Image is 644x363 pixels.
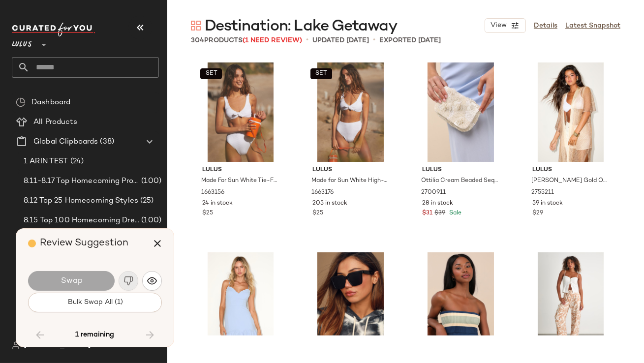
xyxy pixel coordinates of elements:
[24,195,138,207] span: 8.12 Top 25 Homecoming Styles
[24,156,68,167] span: 1 ARIN TEST
[201,177,278,185] span: Made For Sun White Tie-Front Bikini Top
[531,177,608,185] span: [PERSON_NAME] Gold Ombre Sheer Crochet Shawl Swim Cover-Up
[306,34,308,46] span: •
[447,210,461,216] span: Sale
[191,35,302,46] div: Products
[434,209,445,218] span: $39
[524,252,617,352] img: 2691871_02_fullbody_2025-07-30.jpg
[312,35,369,46] p: updated [DATE]
[205,70,217,77] span: SET
[68,156,84,167] span: (24)
[191,37,204,44] span: 304
[305,252,397,352] img: 5114870_1026282.jpg
[201,188,224,197] span: 1663156
[12,23,95,36] img: cfy_white_logo.C9jOOHJF.svg
[524,62,617,162] img: 2755211_02_fullbody_2025-08-27.jpg
[421,188,446,197] span: 2700911
[200,68,222,79] button: SET
[414,252,507,352] img: 12503001_2593611.jpg
[202,199,233,208] span: 24 in stock
[147,276,157,286] img: svg%3e
[24,176,139,187] span: 8.11-8.17 Top Homecoming Product
[67,299,123,306] span: Bulk Swap All (1)
[28,293,162,312] button: Bulk Swap All (1)
[33,136,98,148] span: Global Clipboards
[422,209,432,218] span: $31
[315,70,327,77] span: SET
[16,97,26,107] img: svg%3e
[373,34,375,46] span: •
[565,21,620,31] a: Latest Snapshot
[312,209,323,218] span: $25
[532,209,543,218] span: $29
[202,166,279,175] span: Lulus
[24,215,139,226] span: 8.15 Top 100 Homecoming Dresses
[485,18,526,33] button: View
[12,341,20,349] img: svg%3e
[414,62,507,162] img: 2700911_01_OM.jpg
[243,37,302,44] span: (1 Need Review)
[312,199,347,208] span: 205 in stock
[202,209,213,218] span: $25
[532,199,563,208] span: 59 in stock
[33,117,77,128] span: All Products
[422,199,453,208] span: 28 in stock
[311,188,334,197] span: 1663176
[139,176,161,187] span: (100)
[194,252,287,352] img: 2717371_02_front_2025-08-29.jpg
[421,177,498,185] span: Ottilia Cream Beaded Sequin Clutch
[490,22,507,30] span: View
[534,21,557,31] a: Details
[311,177,388,185] span: Made for Sun White High-Waisted Bikini Bottom
[422,166,499,175] span: Lulus
[191,21,201,30] img: svg%3e
[40,238,128,248] span: Review Suggestion
[532,166,609,175] span: Lulus
[76,331,115,339] span: 1 remaining
[194,62,287,162] img: 8485961_1663156.jpg
[379,35,441,46] p: Exported [DATE]
[531,188,554,197] span: 2755211
[31,97,70,108] span: Dashboard
[312,166,389,175] span: Lulus
[205,17,397,36] span: Destination: Lake Getaway
[138,195,154,207] span: (25)
[310,68,332,79] button: SET
[305,62,397,162] img: 8486061_1663176.jpg
[12,33,32,51] span: Lulus
[98,136,114,148] span: (38)
[139,215,161,226] span: (100)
